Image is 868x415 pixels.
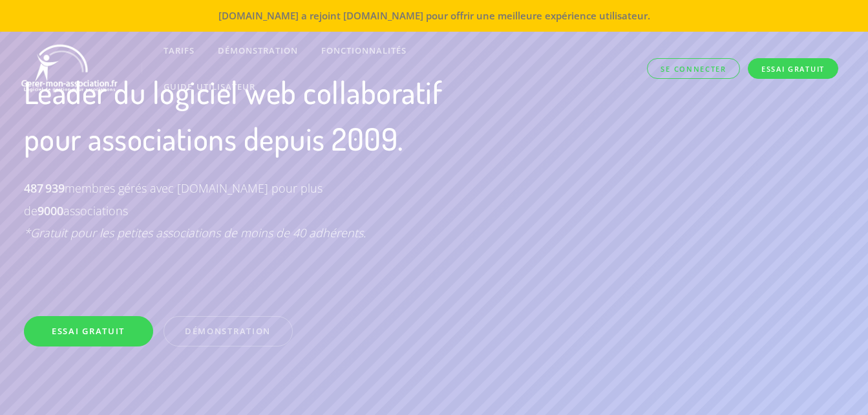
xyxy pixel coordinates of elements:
[206,32,310,69] a: DÉMONSTRATION
[647,58,739,80] a: Se connecter
[37,203,63,218] strong: 9000
[24,180,65,196] strong: 487 939
[24,177,401,244] p: membres gérés avec [DOMAIN_NAME] pour plus de associations
[164,316,293,346] a: DÉMONSTRATION
[748,58,838,80] a: Essai gratuit
[152,69,267,105] a: Guide utilisateur
[24,69,494,162] h1: Leader du logiciel web collaboratif pour associations depuis 2009.
[310,32,418,69] a: FONCTIONNALITÉS
[24,316,153,346] a: ESSAI GRATUIT
[152,32,206,69] a: TARIFS
[24,225,366,240] em: *Gratuit pour les petites associations de moins de 40 adhérents.
[20,43,121,94] img: logo
[218,9,650,22] strong: [DOMAIN_NAME] a rejoint [DOMAIN_NAME] pour offrir une meilleure expérience utilisateur.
